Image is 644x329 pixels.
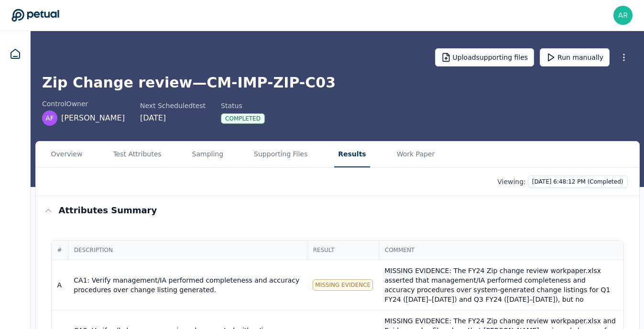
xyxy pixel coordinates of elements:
[250,142,311,167] button: Supporting Files
[393,142,439,167] button: Work Paper
[109,142,165,167] button: Test Attributes
[435,48,535,66] button: Uploadsupporting files
[45,113,54,123] span: AF
[4,43,27,66] a: Dashboard
[334,142,370,167] button: Results
[140,101,206,110] div: Next Scheduled test
[613,6,633,25] img: Abishek Ravi
[315,281,371,289] span: Missing Evidence
[42,74,633,91] h1: Zip Change review — CM-IMP-ZIP-C03
[221,113,265,124] div: Completed
[36,196,639,225] button: Attributes summary
[385,246,618,254] span: Comment
[47,142,87,167] button: Overview
[61,112,125,124] span: [PERSON_NAME]
[540,48,610,66] button: Run manually
[313,246,373,254] span: Result
[221,101,265,110] div: Status
[74,246,301,254] span: Description
[497,177,526,186] p: Viewing:
[59,204,157,217] h3: Attributes summary
[42,99,125,109] div: control Owner
[615,49,633,66] button: More Options
[188,142,228,167] button: Sampling
[528,175,628,188] button: [DATE] 6:48:12 PM (Completed)
[11,9,59,22] a: Go to Dashboard
[52,260,68,310] td: A
[57,246,62,254] span: #
[74,275,301,295] div: CA1: Verify management/IA performed completeness and accuracy procedures over change listing gene...
[140,112,206,124] div: [DATE]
